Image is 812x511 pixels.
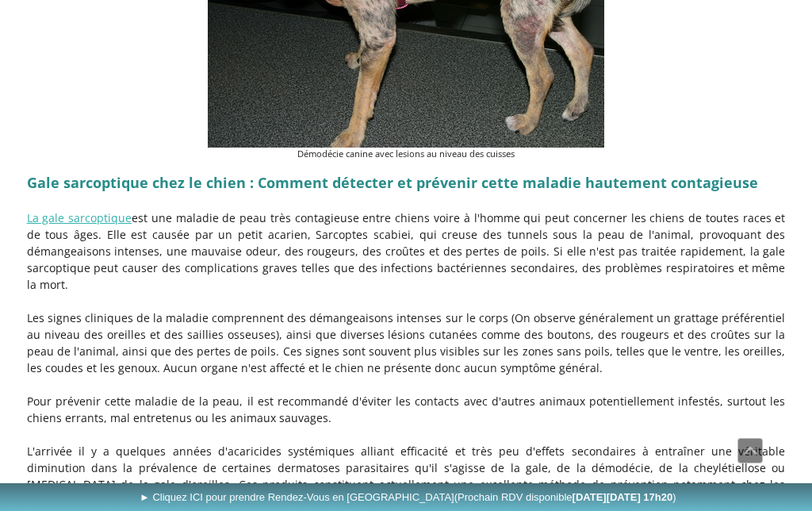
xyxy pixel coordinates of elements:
a: Défiler vers le haut [737,438,763,463]
b: [DATE][DATE] 17h20 [573,491,673,503]
span: (Prochain RDV disponible ) [454,491,676,503]
a: La gale sarcoptique [27,210,132,225]
span: Défiler vers le haut [738,439,762,463]
p: est une maladie de peau très contagieuse entre chiens voire à l'homme qui peut concerner les chie... [27,209,786,293]
span: ► Cliquez ICI pour prendre Rendez-Vous en [GEOGRAPHIC_DATA] [140,491,676,503]
figcaption: Démodécie canine avec lesions au niveau des cuisses [208,148,604,161]
p: Pour prévenir cette maladie de la peau, il est recommandé d'éviter les contacts avec d'autres ani... [27,393,786,426]
p: Les signes cliniques de la maladie comprennent des démangeaisons intenses sur le corps (On observ... [27,309,786,376]
strong: Gale sarcoptique chez le chien : Comment détecter et prévenir cette maladie hautement contagieuse [27,173,758,192]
